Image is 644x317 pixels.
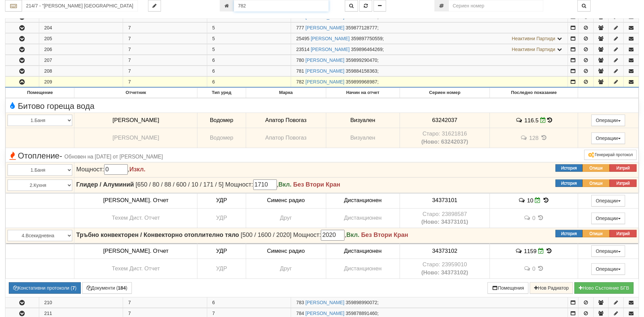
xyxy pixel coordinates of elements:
b: Вкл. [346,231,359,238]
span: 34373101 [432,197,457,203]
a: [PERSON_NAME] [311,47,350,52]
span: История на показанията [537,215,544,221]
td: Друг [246,208,326,228]
td: ; [291,33,568,44]
span: Обновен на [DATE] от [PERSON_NAME] [65,154,163,160]
span: Техем Дист. Отчет [112,215,160,221]
th: Сериен номер [400,88,490,98]
span: 7 [212,311,215,316]
button: Констативни протоколи (7) [9,282,81,294]
b: (Ново: 34373101) [421,219,468,225]
td: 7 [123,44,207,55]
span: Партида № [296,68,304,74]
th: Отчетник [74,88,197,98]
td: Водомер [197,128,246,148]
span: Мощност: , [76,166,145,173]
button: Новo Състояние БГВ [574,282,634,294]
td: Апатор Повогаз [246,113,326,128]
button: История [555,230,582,237]
button: Документи (184) [82,282,132,294]
span: История на забележките [520,135,529,141]
b: (Ново: 34373102) [421,269,468,276]
span: [500 / 1600 / 2020] [241,231,291,238]
td: ; [291,66,568,76]
button: История [555,179,582,187]
td: 209 [39,77,123,88]
span: 116.5 [524,117,539,123]
td: УДР [197,193,246,208]
span: Партида № [296,300,304,305]
span: 359884158363 [346,68,377,74]
span: Партида № [296,47,309,52]
span: 359899968987 [346,79,377,84]
span: 6 [212,68,215,74]
a: [PERSON_NAME] [306,57,344,63]
td: Дистанционен [326,243,400,259]
td: ; [291,77,568,88]
span: История на показанията [542,197,550,203]
td: Водомер [197,113,246,128]
td: ; [291,297,568,308]
span: 0 [532,266,535,272]
td: 7 [123,66,207,76]
span: 6 [212,57,215,63]
span: [650 / 80 / 88 / 600 / 10 / 171 / 5] [136,181,223,188]
td: УДР [197,243,246,259]
button: Изтрий [610,230,637,237]
td: Сименс радио [246,243,326,259]
th: Последно показание [490,88,578,98]
span: 359896464269 [351,47,382,52]
strong: Тръбно конвекторен / Конвекторно отоплително тяло [76,231,239,238]
span: История на показанията [537,265,544,272]
a: [PERSON_NAME] [306,311,344,316]
span: Отопление [7,151,163,160]
button: Операции [591,115,625,126]
span: История на забележките [515,248,524,254]
a: [PERSON_NAME] [306,25,344,30]
button: Опиши [582,164,610,172]
span: 6 [212,79,215,84]
button: Изтрий [610,164,637,172]
th: Марка [246,88,326,98]
button: Нов Радиатор [530,282,573,294]
td: 7 [123,23,207,33]
td: ; [291,55,568,66]
a: [PERSON_NAME] [306,79,344,84]
span: 6 [212,300,215,305]
span: Битово гореща вода [7,102,94,111]
button: Операции [591,245,625,257]
td: Устройство със сериен номер 23959010 беше подменено от устройство със сериен номер 34373102 [400,259,490,279]
span: Неактивни Партиди [512,36,555,41]
span: Партида № [296,36,309,41]
span: Техем Дист. Отчет [112,265,160,272]
span: 5 [212,25,215,30]
td: 7 [123,33,207,44]
span: 359877128777 [346,25,377,30]
strong: Без Втори Кран [293,181,340,188]
button: Операции [591,195,625,206]
span: Мощност: , [225,181,293,188]
td: Дистанционен [326,259,400,279]
b: Изкл. [129,166,146,173]
button: Генерирай протокол [584,150,637,160]
span: [PERSON_NAME]. Отчет [103,248,168,254]
span: 5 [212,47,215,52]
span: Партида № [296,311,304,316]
button: Операции [591,132,625,144]
th: Тип уред [197,88,246,98]
span: 34373102 [432,248,457,254]
button: Операции [591,213,625,224]
span: Партида № [296,25,304,30]
td: 205 [39,33,123,44]
span: 359897750559 [351,36,382,41]
span: Партида № [296,79,304,84]
span: 128 [529,135,539,141]
span: 63242037 [432,117,457,123]
span: История на забележките [523,265,532,272]
td: Сименс радио [246,193,326,208]
td: Дистанционен [326,208,400,228]
span: 0 [532,215,535,221]
i: Редакция Отчет към 30/09/2025 [540,117,546,123]
td: ; [291,23,568,33]
span: 1159 [524,248,536,254]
